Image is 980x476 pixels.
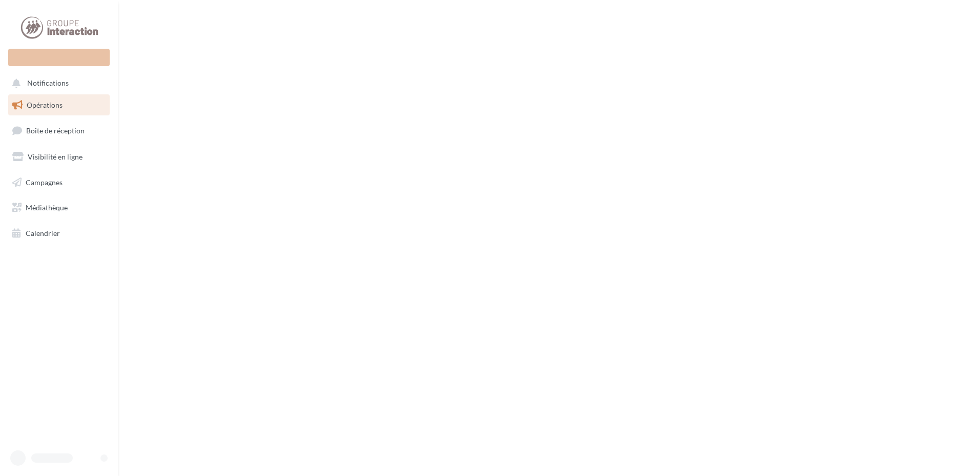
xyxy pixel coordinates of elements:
[28,152,83,161] span: Visibilité en ligne
[6,120,112,142] a: Boîte de réception
[26,203,68,212] span: Médiathèque
[26,229,60,237] span: Calendrier
[6,223,112,244] a: Calendrier
[6,94,112,116] a: Opérations
[8,49,110,66] div: Nouvelle campagne
[27,79,69,88] span: Notifications
[26,177,63,186] span: Campagnes
[27,101,63,109] span: Opérations
[26,126,85,135] span: Boîte de réception
[6,197,112,219] a: Médiathèque
[6,172,112,193] a: Campagnes
[6,146,112,168] a: Visibilité en ligne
